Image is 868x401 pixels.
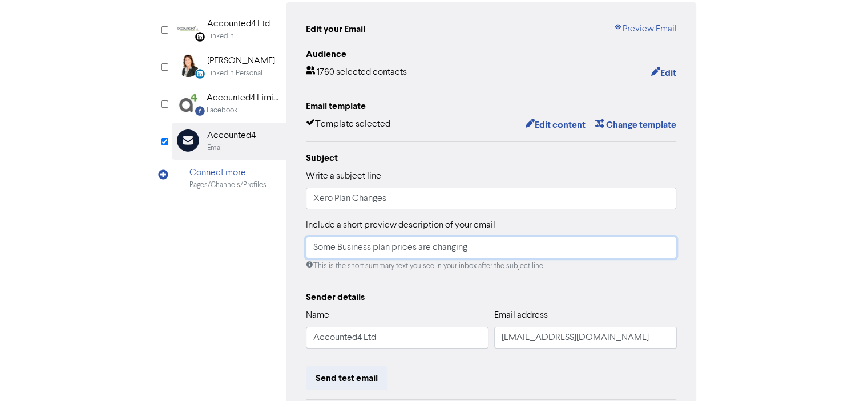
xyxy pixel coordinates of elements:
[306,47,677,61] div: Audience
[306,22,365,36] div: Edit your Email
[172,85,286,122] div: Facebook Accounted4 LimitedFacebook
[189,180,267,191] div: Pages/Channels/Profiles
[207,91,280,105] div: Accounted4 Limited
[207,105,237,116] div: Facebook
[306,151,677,165] div: Subject
[207,54,275,68] div: [PERSON_NAME]
[207,17,270,31] div: Accounted4 Ltd
[306,169,381,183] label: Write a subject line
[177,91,199,114] img: Facebook
[207,129,256,143] div: Accounted4
[524,118,586,132] button: Edit content
[306,261,677,272] div: This is the short summary text you see in your inbox after the subject line.
[613,22,676,36] a: Preview Email
[207,143,224,153] div: Email
[306,118,390,132] div: Template selected
[189,166,267,180] div: Connect more
[594,118,676,132] button: Change template
[494,309,548,322] label: Email address
[306,309,329,322] label: Name
[811,346,868,401] iframe: Chat Widget
[177,54,200,77] img: LinkedinPersonal
[172,48,286,85] div: LinkedinPersonal [PERSON_NAME]LinkedIn Personal
[306,366,387,390] button: Send test email
[177,17,200,40] img: Linkedin
[306,99,677,113] div: Email template
[306,290,677,304] div: Sender details
[650,66,676,80] button: Edit
[172,123,286,160] div: Accounted4Email
[306,218,495,232] label: Include a short preview description of your email
[172,160,286,197] div: Connect morePages/Channels/Profiles
[306,66,407,80] div: 1760 selected contacts
[172,11,286,48] div: Linkedin Accounted4 LtdLinkedIn
[207,68,263,79] div: LinkedIn Personal
[207,31,234,42] div: LinkedIn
